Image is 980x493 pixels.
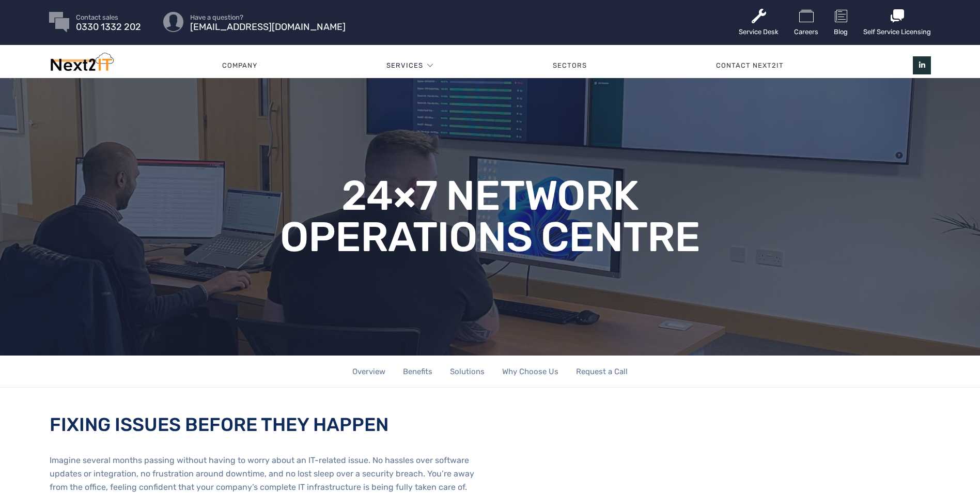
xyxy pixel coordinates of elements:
a: Overview [352,356,385,388]
a: Solutions [450,356,485,388]
a: Sectors [488,50,651,81]
span: 0330 1332 202 [76,24,141,30]
a: Request a Call [576,356,628,388]
img: Next2IT [49,53,114,76]
a: Why Choose Us [502,356,558,388]
span: [EMAIL_ADDRESS][DOMAIN_NAME] [190,24,346,30]
span: Have a question? [190,14,346,21]
a: Have a question? [EMAIL_ADDRESS][DOMAIN_NAME] [190,14,346,30]
a: Benefits [403,356,432,388]
a: Company [158,50,322,81]
span: Contact sales [76,14,141,21]
h2: FIXING ISSUES BEFORE THEY HAPPEN [50,413,474,436]
a: Contact Next2IT [651,50,848,81]
a: Contact sales 0330 1332 202 [76,14,141,30]
a: Services [386,50,423,81]
h1: 24×7 Network Operations Centre [270,175,711,258]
